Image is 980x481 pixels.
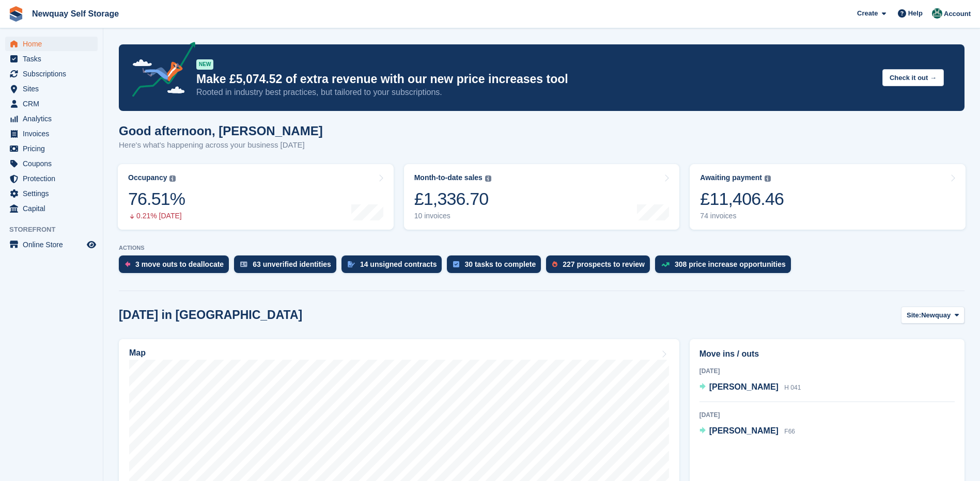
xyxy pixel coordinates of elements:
a: menu [5,111,98,126]
a: menu [5,126,98,141]
a: 14 unsigned contracts [341,255,447,278]
img: icon-info-grey-7440780725fd019a000dd9b08b2336e03edf1995a4989e88bcd33f0948082b44.svg [765,175,771,182]
div: 3 move outs to deallocate [135,260,224,268]
a: 3 move outs to deallocate [119,255,234,278]
span: Protection [23,171,85,186]
a: 63 unverified identities [234,255,341,278]
div: 76.51% [128,188,185,210]
a: menu [5,82,98,96]
span: Analytics [23,111,85,126]
div: [DATE] [699,410,955,420]
a: Occupancy 76.51% 0.21% [DATE] [118,164,394,230]
div: 10 invoices [414,212,491,220]
img: verify_identity-adf6edd0f0f0b5bbfe63781bf79b02c33cf7c696d77639b501bdc392416b5a36.svg [240,261,247,267]
img: task-75834270c22a3079a89374b754ae025e5fb1db73e45f91037f5363f120a921f8.svg [453,261,459,267]
span: Sites [23,82,85,96]
button: Site: Newquay [901,307,965,324]
div: £11,406.46 [700,188,784,210]
button: Check it out → [882,69,944,86]
p: ACTIONS [119,245,965,251]
img: stora-icon-8386f47178a22dfd0bd8f6a31ec36ba5ce8667c1dd55bd0f319d3a0aa187defe.svg [8,6,24,22]
span: [PERSON_NAME] [709,382,779,391]
div: 74 invoices [700,212,784,220]
a: menu [5,156,98,171]
h1: Good afternoon, [PERSON_NAME] [119,124,323,138]
h2: Move ins / outs [699,348,955,360]
a: menu [5,171,98,186]
a: menu [5,67,98,81]
span: CRM [23,97,85,111]
a: menu [5,201,98,216]
span: Newquay [921,310,951,320]
span: Online Store [23,237,85,252]
p: Make £5,074.52 of extra revenue with our new price increases tool [196,72,874,87]
img: price-adjustments-announcement-icon-8257ccfd72463d97f412b2fc003d46551f7dbcb40ab6d574587a9cd5c0d94... [123,42,196,101]
span: F66 [784,428,795,435]
div: 0.21% [DATE] [128,212,185,220]
a: Preview store [85,238,98,251]
div: NEW [196,59,213,70]
a: menu [5,37,98,51]
h2: [DATE] in [GEOGRAPHIC_DATA] [119,308,302,322]
span: H 041 [784,384,801,391]
span: Pricing [23,141,85,156]
a: 30 tasks to complete [447,255,546,278]
p: Rooted in industry best practices, but tailored to your subscriptions. [196,87,874,98]
a: Month-to-date sales £1,336.70 10 invoices [404,164,680,230]
span: Storefront [9,225,103,235]
span: Settings [23,186,85,201]
a: menu [5,186,98,201]
img: contract_signature_icon-13c848040528278c33f63329250d36e43548de30e8caae1d1a13099fd9432cc5.svg [348,261,355,267]
div: 14 unsigned contracts [360,260,437,268]
img: move_outs_to_deallocate_icon-f764333ba52eb49d3ac5e1228854f67142a1ed5810a6f6cc68b1a99e826820c5.svg [125,261,130,267]
img: icon-info-grey-7440780725fd019a000dd9b08b2336e03edf1995a4989e88bcd33f0948082b44.svg [485,175,491,182]
span: Home [23,37,85,51]
img: JON [932,8,942,19]
a: 227 prospects to review [546,255,655,278]
div: 227 prospects to review [563,260,645,268]
a: [PERSON_NAME] F66 [699,425,795,438]
a: menu [5,141,98,156]
img: price_increase_opportunities-93ffe204e8149a01c8c9dc8f82e8f89637d9d84a8eef4429ea346261dce0b2c0.svg [661,262,670,267]
img: prospect-51fa495bee0391a8d652442698ab0144808aea92771e9ea1ae160a38d050c398.svg [552,261,557,267]
div: [DATE] [699,366,955,376]
a: [PERSON_NAME] H 041 [699,381,801,394]
span: Subscriptions [23,67,85,81]
div: 308 price increase opportunities [675,260,786,268]
span: Coupons [23,156,85,171]
a: menu [5,97,98,111]
div: 63 unverified identities [253,260,331,268]
a: menu [5,52,98,66]
a: 308 price increase opportunities [655,255,796,278]
h2: Map [129,348,146,358]
span: Help [908,8,923,19]
div: Occupancy [128,173,167,182]
p: Here's what's happening across your business [DATE] [119,139,323,151]
span: Account [944,9,971,19]
span: Invoices [23,126,85,141]
div: Month-to-date sales [414,173,483,182]
span: Tasks [23,52,85,66]
div: Awaiting payment [700,173,762,182]
span: Create [857,8,878,19]
span: Capital [23,201,85,216]
a: Newquay Self Storage [28,5,123,22]
div: £1,336.70 [414,188,491,210]
a: Awaiting payment £11,406.46 74 invoices [690,164,966,230]
span: [PERSON_NAME] [709,426,779,435]
a: menu [5,237,98,252]
img: icon-info-grey-7440780725fd019a000dd9b08b2336e03edf1995a4989e88bcd33f0948082b44.svg [169,175,176,182]
span: Site: [907,310,921,320]
div: 30 tasks to complete [464,260,536,268]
